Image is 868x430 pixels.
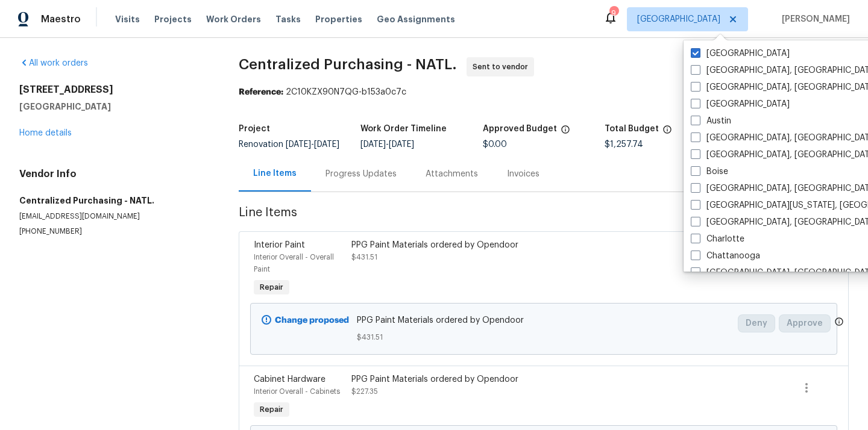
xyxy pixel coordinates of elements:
[19,59,88,67] a: All work orders
[360,140,386,149] span: [DATE]
[254,241,305,249] span: Interior Paint
[325,168,397,180] div: Progress Updates
[314,140,339,149] span: [DATE]
[426,168,478,180] div: Attachments
[507,168,539,180] div: Invoices
[286,140,311,149] span: [DATE]
[239,207,784,229] span: Line Items
[19,211,210,222] p: [EMAIL_ADDRESS][DOMAIN_NAME]
[662,125,672,140] span: The total cost of line items that have been proposed by Opendoor. This sum includes line items th...
[206,13,261,25] span: Work Orders
[253,167,297,179] div: Line Items
[561,125,570,140] span: The total cost of line items that have been approved by both Opendoor and the Trade Partner. This...
[691,48,790,60] label: [GEOGRAPHIC_DATA]
[483,125,557,133] h5: Approved Budget
[239,88,283,96] b: Reference:
[19,195,210,207] h5: Centralized Purchasing - NATL.
[637,13,720,25] span: [GEOGRAPHIC_DATA]
[254,388,340,395] span: Interior Overall - Cabinets
[19,226,210,237] p: [PHONE_NUMBER]
[834,317,844,329] span: Only a market manager or an area construction manager can approve
[255,281,288,293] span: Repair
[254,375,325,384] span: Cabinet Hardware
[473,61,533,73] span: Sent to vendor
[483,140,507,149] span: $0.00
[19,101,210,113] h5: [GEOGRAPHIC_DATA]
[255,404,288,416] span: Repair
[360,125,447,133] h5: Work Order Timeline
[738,314,775,332] button: Deny
[389,140,414,149] span: [DATE]
[115,13,140,25] span: Visits
[254,254,334,273] span: Interior Overall - Overall Paint
[154,13,192,25] span: Projects
[351,254,377,261] span: $431.51
[357,331,731,343] span: $431.51
[605,125,659,133] h5: Total Budget
[275,15,301,23] span: Tasks
[691,166,728,178] label: Boise
[19,84,210,96] h2: [STREET_ADDRESS]
[377,13,455,25] span: Geo Assignments
[691,250,760,262] label: Chattanooga
[239,57,457,72] span: Centralized Purchasing - NATL.
[239,125,270,133] h5: Project
[351,373,589,385] div: PPG Paint Materials ordered by Opendoor
[41,13,81,25] span: Maestro
[315,13,362,25] span: Properties
[691,98,790,110] label: [GEOGRAPHIC_DATA]
[779,314,831,332] button: Approve
[609,7,618,19] div: 9
[351,388,378,395] span: $227.35
[19,129,72,137] a: Home details
[605,140,643,149] span: $1,257.74
[360,140,414,149] span: -
[286,140,339,149] span: -
[691,233,744,245] label: Charlotte
[357,314,731,326] span: PPG Paint Materials ordered by Opendoor
[275,316,349,325] b: Change proposed
[691,115,731,127] label: Austin
[239,140,339,149] span: Renovation
[239,86,849,98] div: 2C10KZX90N7QG-b153a0c7c
[19,168,210,180] h4: Vendor Info
[777,13,850,25] span: [PERSON_NAME]
[351,239,589,251] div: PPG Paint Materials ordered by Opendoor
